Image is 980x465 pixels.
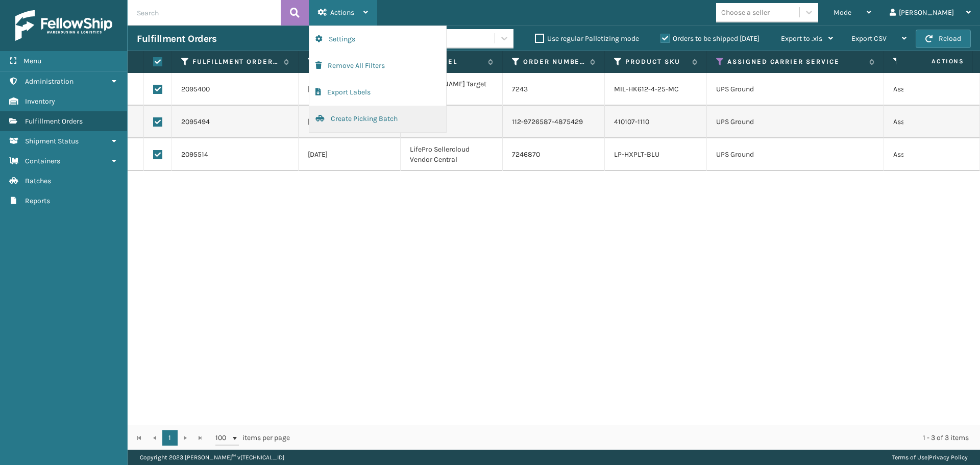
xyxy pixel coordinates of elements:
td: UPS Ground [707,106,884,138]
a: LP-HXPLT-BLU [614,150,659,159]
div: | [892,450,968,465]
span: Shipment Status [25,137,79,145]
img: logo [15,10,112,41]
a: 2095400 [181,84,210,94]
span: Batches [25,177,51,185]
td: 7243 [503,73,605,106]
span: Actions [899,53,970,70]
a: 2095494 [181,117,210,127]
span: Fulfillment Orders [25,117,83,126]
span: Export CSV [851,34,887,43]
td: SFP FTX [401,106,503,138]
a: 410107-1110 [614,117,649,126]
td: [DATE] [299,106,401,138]
label: Assigned Carrier Service [727,57,864,66]
div: Choose a seller [721,7,770,18]
h3: Fulfillment Orders [137,33,216,45]
td: 7246870 [503,138,605,171]
button: Remove All Filters [309,53,446,79]
label: Fulfillment Order Id [192,57,279,66]
a: MIL-HK612-4-25-MC [614,85,679,93]
span: items per page [215,430,290,446]
label: Use regular Palletizing mode [535,34,639,43]
a: 1 [162,430,178,446]
label: Channel [421,57,483,66]
button: Export Labels [309,79,446,106]
td: LifePro Sellercloud Vendor Central [401,138,503,171]
span: Reports [25,197,50,205]
td: [PERSON_NAME] Target Shopify [401,73,503,106]
span: Mode [834,8,851,17]
td: UPS Ground [707,138,884,171]
a: Terms of Use [892,454,927,461]
p: Copyright 2023 [PERSON_NAME]™ v [TECHNICAL_ID] [140,450,284,465]
td: [DATE] [299,138,401,171]
span: Administration [25,77,73,86]
button: Settings [309,26,446,53]
label: Orders to be shipped [DATE] [660,34,759,43]
div: 1 - 3 of 3 items [304,433,969,443]
label: Order Number [523,57,585,66]
a: 2095514 [181,150,208,160]
span: Containers [25,157,60,165]
span: Actions [330,8,354,17]
td: 112-9726587-4875429 [503,106,605,138]
button: Create Picking Batch [309,106,446,132]
button: Reload [916,30,971,48]
td: [DATE] [299,73,401,106]
span: Export to .xls [781,34,822,43]
a: Privacy Policy [929,454,968,461]
span: Menu [23,57,41,65]
span: Inventory [25,97,55,106]
label: Product SKU [625,57,687,66]
span: 100 [215,433,231,443]
td: UPS Ground [707,73,884,106]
